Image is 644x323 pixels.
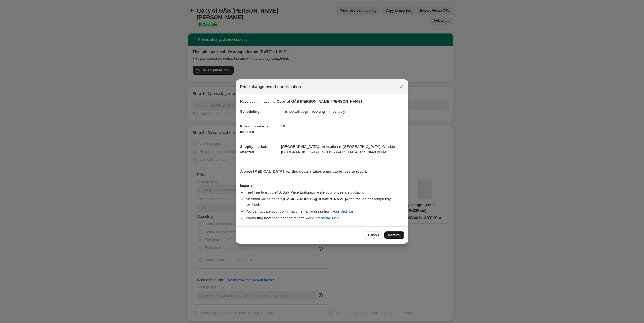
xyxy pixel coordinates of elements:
span: Cancel [368,233,379,237]
span: Product variants affected [240,124,269,134]
h3: Important [240,184,404,188]
b: [EMAIL_ADDRESS][DOMAIN_NAME] [283,197,346,201]
b: A price [MEDICAL_DATA] like this usually takes a minute or less to revert. [240,169,367,173]
dd: 18 [281,119,404,134]
dd: This job will begin reverting immediately. [281,104,404,119]
button: Close [397,83,405,91]
li: You can update your confirmation email address from your . [246,209,404,214]
span: Scheduling [240,109,260,114]
a: Read the FAQ [316,216,339,220]
li: Wondering how price change reverts work? . [246,215,404,221]
li: Feel free to exit the NA Bulk Price Editor app while your prices are updating. [246,190,404,195]
span: Shopify markets affected [240,144,268,154]
span: Price change revert confirmation [240,84,301,90]
b: Copy of GÅS [PERSON_NAME] [PERSON_NAME] [277,99,362,103]
button: Cancel [365,231,382,239]
p: Revert confirmation for [240,99,404,104]
li: An email will be sent to when the job has completely reverted . [246,196,404,208]
span: Confirm [388,233,401,237]
button: Confirm [384,231,404,239]
a: Settings [340,209,354,213]
dd: [GEOGRAPHIC_DATA], International, [GEOGRAPHIC_DATA], Outside [GEOGRAPHIC_DATA], [GEOGRAPHIC_DATA]... [281,139,404,160]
